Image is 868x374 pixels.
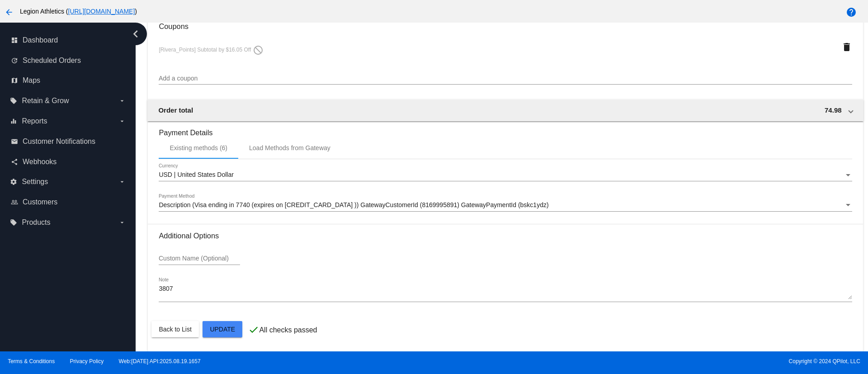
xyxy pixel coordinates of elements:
h3: Payment Details [159,122,852,137]
a: Privacy Policy [70,358,104,365]
span: Legion Athletics ( ) [20,8,137,15]
i: update [11,57,18,64]
a: update Scheduled Orders [11,53,126,68]
p: All checks passed [259,326,317,334]
span: Maps [23,76,40,85]
span: Order total [158,106,193,114]
span: USD | United States Dollar [159,171,233,178]
a: people_outline Customers [11,195,126,209]
i: share [11,158,18,166]
span: [Rivera_Points] Subtotal by $16.05 Off [159,47,263,53]
a: Terms & Conditions [8,358,55,365]
a: dashboard Dashboard [11,33,126,47]
i: map [11,77,18,84]
div: Load Methods from Gateway [249,144,330,151]
span: Settings [22,178,48,186]
i: chevron_left [128,27,143,41]
i: local_offer [10,97,17,104]
i: local_offer [10,219,17,226]
span: Back to List [159,326,191,333]
span: Webhooks [23,158,57,166]
i: arrow_drop_down [118,219,126,226]
mat-icon: check [248,324,259,335]
a: map Maps [11,73,126,88]
span: Update [210,326,235,333]
h3: Additional Options [159,232,852,240]
i: email [11,138,18,145]
span: Reports [22,117,47,125]
div: Existing methods (6) [170,144,227,151]
mat-select: Currency [159,171,852,179]
i: people_outline [11,199,18,206]
h3: Coupons [159,15,852,31]
mat-icon: delete [841,42,852,52]
mat-icon: do_not_disturb [253,45,264,56]
span: Retain & Grow [22,97,69,105]
span: Customer Notifications [23,137,95,146]
a: email Customer Notifications [11,134,126,149]
i: arrow_drop_down [118,118,126,125]
span: Scheduled Orders [23,57,81,65]
mat-select: Payment Method [159,202,852,209]
i: arrow_drop_down [118,97,126,104]
span: 74.98 [825,106,842,114]
a: share Webhooks [11,155,126,169]
a: [URL][DOMAIN_NAME] [68,8,135,15]
i: arrow_drop_down [118,178,126,185]
input: Add a coupon [159,75,852,82]
span: Customers [23,198,57,206]
span: Copyright © 2024 QPilot, LLC [442,358,860,365]
i: equalizer [10,118,17,125]
button: Back to List [151,321,198,337]
span: Description (Visa ending in 7740 (expires on [CREDIT_CARD_DATA] )) GatewayCustomerId (8169995891)... [159,201,548,208]
input: Custom Name (Optional) [159,255,240,262]
button: Update [203,321,242,337]
span: Products [22,218,50,227]
mat-icon: help [846,7,857,18]
span: Dashboard [23,36,58,44]
i: settings [10,178,17,185]
a: Web:[DATE] API:2025.08.19.1657 [119,358,201,365]
i: dashboard [11,37,18,44]
mat-icon: arrow_back [4,7,14,18]
mat-expansion-panel-header: Order total 74.98 [147,99,863,121]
